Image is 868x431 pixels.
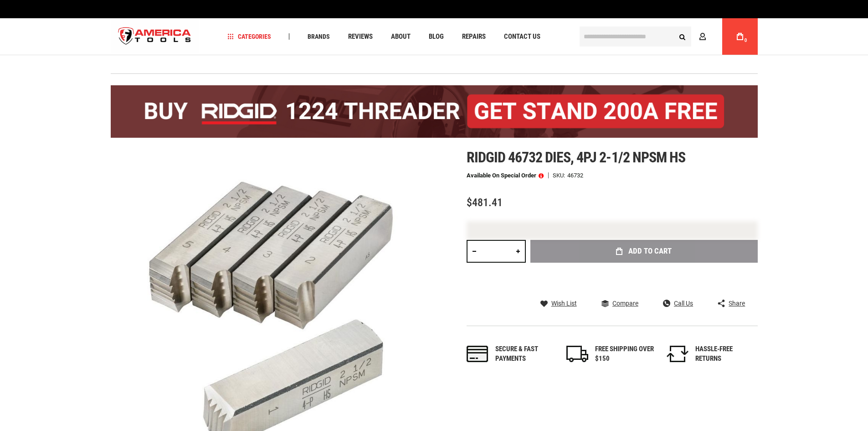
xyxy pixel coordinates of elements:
[612,300,638,306] span: Compare
[540,299,577,307] a: Wish List
[348,33,373,40] span: Reviews
[223,31,275,43] a: Categories
[467,346,488,362] img: payments
[303,31,334,43] a: Brands
[387,31,415,43] a: About
[308,33,330,40] span: Brands
[729,300,745,306] span: Share
[553,172,567,178] strong: SKU
[227,33,271,40] span: Categories
[551,300,577,306] span: Wish List
[674,28,691,45] button: Search
[111,20,199,54] img: America Tools
[595,344,654,364] div: FREE SHIPPING OVER $150
[344,31,377,43] a: Reviews
[458,31,490,43] a: Repairs
[467,196,503,209] span: $481.41
[667,346,688,362] img: returns
[566,346,588,362] img: shipping
[504,33,540,40] span: Contact Us
[425,31,448,43] a: Blog
[500,31,544,43] a: Contact Us
[663,299,693,307] a: Call Us
[695,344,755,364] div: HASSLE-FREE RETURNS
[567,172,583,178] div: 46732
[111,20,199,54] a: store logo
[731,18,749,55] a: 0
[601,299,638,307] a: Compare
[429,33,444,40] span: Blog
[495,344,555,364] div: Secure & fast payments
[111,85,758,138] img: BOGO: Buy the RIDGID® 1224 Threader (26092), get the 92467 200A Stand FREE!
[391,33,411,40] span: About
[467,149,685,166] span: Ridgid 46732 dies, 4pj 2-1/2 npsm hs
[674,300,693,306] span: Call Us
[462,33,486,40] span: Repairs
[467,172,544,179] p: Available on Special Order
[745,38,747,43] span: 0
